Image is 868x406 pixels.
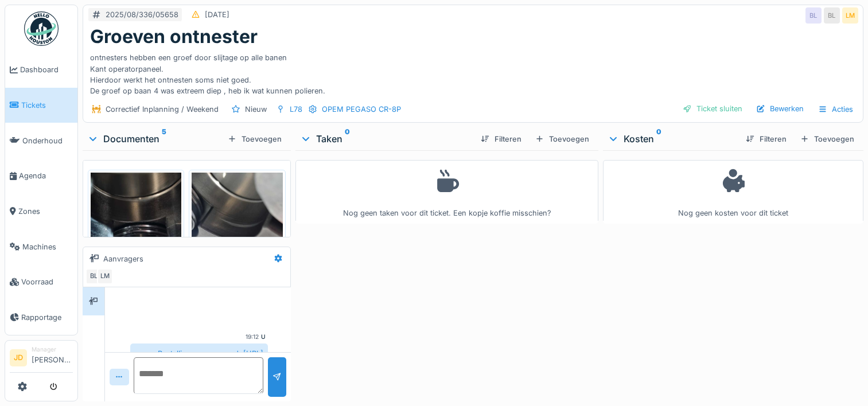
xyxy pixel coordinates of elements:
li: [PERSON_NAME] [32,345,73,370]
sup: 5 [162,132,166,146]
div: LM [97,268,113,284]
a: Tickets [5,88,77,123]
h1: Groeven ontnester [90,26,258,48]
span: Machines [22,241,73,252]
div: Aanvragers [103,253,143,264]
sup: 0 [656,132,661,146]
div: Kosten [608,132,737,146]
div: Nieuw [245,104,267,115]
span: Dashboard [20,64,73,75]
div: 19:12 [246,333,259,341]
div: Bewerken [752,101,808,116]
span: Tickets [21,100,73,111]
span: Rapportage [21,312,73,323]
div: Bestelling aangevraagd. [URL][DOMAIN_NAME] [130,343,268,374]
div: ontnesters hebben een groef door slijtage op alle banen Kant operatorpaneel. Hierdoor werkt het o... [90,48,856,96]
div: Nog geen taken voor dit ticket. Een kopje koffie misschien? [303,165,591,218]
div: Toevoegen [531,131,594,147]
div: Manager [32,345,73,354]
div: U [261,333,266,341]
a: Machines [5,229,77,264]
sup: 0 [345,132,350,146]
div: Ticket sluiten [678,101,747,116]
img: 6qa76i0vtzl2tnahcoimuptjpkky [91,173,181,334]
a: Zones [5,194,77,229]
a: JD Manager[PERSON_NAME] [10,345,73,373]
div: Nog geen kosten voor dit ticket [610,165,856,218]
img: Badge_color-CXgf-gQk.svg [24,11,59,46]
div: BL [85,268,102,284]
div: [DATE] [205,9,229,20]
a: Voorraad [5,264,77,300]
div: 2025/08/336/05658 [106,9,178,20]
div: Taken [300,132,472,146]
span: Onderhoud [22,135,73,146]
div: Documenten [87,132,223,146]
div: Acties [813,101,858,118]
div: BL [805,7,822,24]
div: Filteren [476,131,526,147]
div: Correctief Inplanning / Weekend [106,104,219,115]
span: Voorraad [21,276,73,287]
li: JD [10,349,27,366]
div: OPEM PEGASO CR-8P [322,104,401,115]
span: Zones [18,206,73,217]
a: Agenda [5,158,77,194]
div: L78 [290,104,302,115]
a: Onderhoud [5,123,77,158]
div: Toevoegen [223,131,286,147]
div: BL [824,7,840,24]
div: Filteren [741,131,791,147]
a: Rapportage [5,300,77,335]
a: Dashboard [5,52,77,88]
div: Toevoegen [796,131,859,147]
span: Agenda [19,170,73,181]
img: tbkqf4kyzt1l7cmp1w9pbucyb1kg [192,173,282,334]
div: LM [842,7,858,24]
